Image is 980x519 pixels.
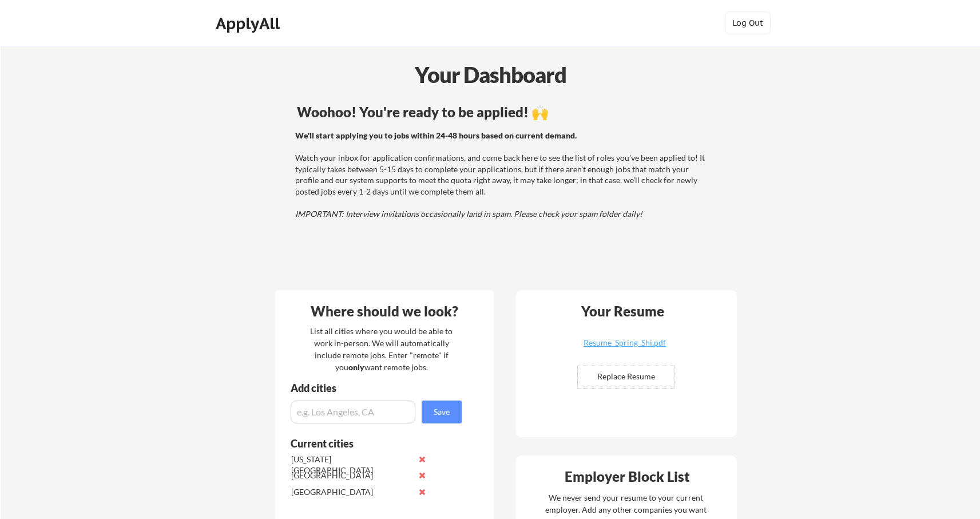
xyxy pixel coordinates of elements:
[557,339,693,356] a: Resume_Spring_Shi.pdf
[291,470,412,481] div: [GEOGRAPHIC_DATA]
[291,401,415,423] input: e.g. Los Angeles, CA
[725,11,771,34] button: Log Out
[291,454,412,476] div: [US_STATE][GEOGRAPHIC_DATA]
[295,130,708,220] div: Watch your inbox for application confirmations, and come back here to see the list of roles you'v...
[348,362,364,372] strong: only
[278,304,491,318] div: Where should we look?
[566,304,679,318] div: Your Resume
[291,438,449,449] div: Current cities
[297,105,709,119] div: Woohoo! You're ready to be applied! 🙌
[422,401,462,423] button: Save
[295,209,642,219] em: IMPORTANT: Interview invitations occasionally land in spam. Please check your spam folder daily!
[1,58,980,91] div: Your Dashboard
[291,486,412,498] div: [GEOGRAPHIC_DATA]
[216,14,283,33] div: ApplyAll
[557,339,693,347] div: Resume_Spring_Shi.pdf
[521,470,733,484] div: Employer Block List
[303,325,460,373] div: List all cities where you would be able to work in-person. We will automatically include remote j...
[295,130,577,140] strong: We'll start applying you to jobs within 24-48 hours based on current demand.
[291,383,465,393] div: Add cities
